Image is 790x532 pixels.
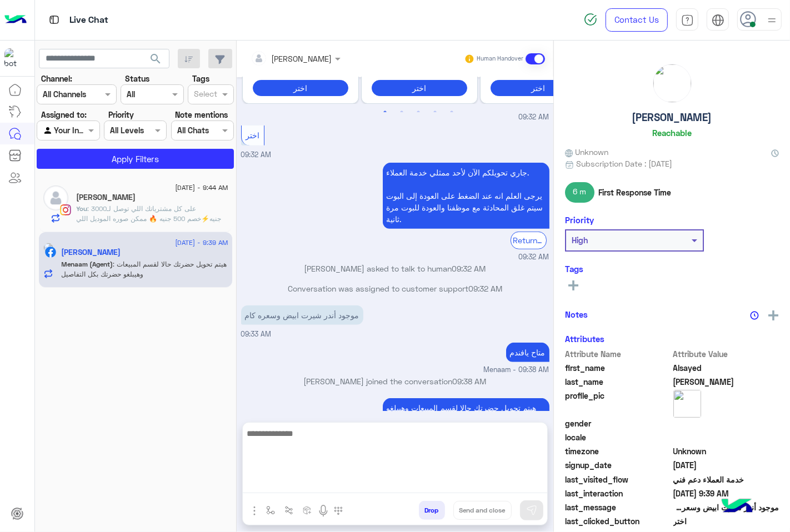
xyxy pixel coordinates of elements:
span: Unknown [673,445,779,457]
h6: Attributes [565,334,604,344]
span: last_clicked_button [565,515,671,527]
div: Select [192,88,217,102]
span: على كل مشترياتك اللي توصل لـ3000 جنيه⚡خصم 500 جنيه 🔥 ممكن صوره الموديل اللي حضرتك بتسال عليه [77,204,222,233]
h5: Alsayed Mohamed [62,248,121,257]
img: notes [750,311,759,320]
small: Human Handover [477,54,523,63]
h5: [PERSON_NAME] [632,111,712,124]
span: 09:33 AM [241,330,272,338]
h6: Reachable [652,128,692,138]
label: Note mentions [175,109,228,121]
span: last_visited_flow [565,474,671,485]
button: 5 of 3 [446,107,457,118]
span: موجود أندر شيرت ابيض وسعره كام [673,501,779,513]
button: Apply Filters [37,149,234,169]
img: profile [765,13,779,27]
button: Trigger scenario [280,501,298,519]
span: خدمة العملاء دعم فني [673,474,779,485]
img: picture [673,390,701,418]
span: 09:32 AM [519,252,549,263]
span: 6 m [565,182,594,202]
span: First Response Time [598,187,671,198]
p: Conversation was assigned to customer support [241,283,549,294]
img: hulul-logo.png [718,488,757,526]
span: Alsayed [673,362,779,374]
span: first_name [565,362,671,374]
span: gender [565,418,671,429]
span: [DATE] - 9:44 AM [175,183,228,193]
span: اختر [246,131,259,140]
p: [PERSON_NAME] asked to talk to human [241,263,549,274]
span: اختر [673,515,779,527]
span: signup_date [565,459,671,471]
span: [DATE] - 9:39 AM [175,238,228,248]
span: Menaam (Agent) [62,260,113,268]
span: You [77,204,88,213]
span: Subscription Date : [DATE] [576,158,672,169]
img: Logo [4,8,27,32]
p: [PERSON_NAME] joined the conversation [241,375,549,387]
span: search [149,52,162,66]
span: 09:32 AM [452,264,486,273]
img: picture [43,243,53,253]
button: اختر [491,80,586,96]
p: 16/8/2025, 9:32 AM [383,163,549,229]
img: Instagram [60,204,71,215]
img: tab [47,13,61,27]
span: null [673,431,779,443]
h5: Réwan mohámed [77,193,136,202]
button: 2 of 3 [396,107,407,118]
img: picture [653,64,691,102]
img: Facebook [45,247,56,258]
span: profile_pic [565,390,671,415]
p: 16/8/2025, 9:38 AM [506,343,549,362]
span: Mohamed [673,376,779,388]
span: 2024-10-16T16:37:22.513Z [673,459,779,471]
img: select flow [266,506,275,515]
img: spinner [584,13,597,26]
label: Status [125,73,149,84]
span: last_message [565,501,671,513]
img: create order [303,506,312,515]
a: tab [676,8,698,32]
button: create order [298,501,317,519]
p: Live Chat [69,13,108,28]
img: 713415422032625 [4,48,24,68]
button: 3 of 3 [413,107,424,118]
img: tab [712,14,724,27]
label: Channel: [41,73,72,84]
a: Contact Us [606,8,668,32]
span: هيتم تحويل حضرتك حالا لقسم المبيعات وهيبلغو حضرتك بكل التفاصيل [62,260,227,278]
span: locale [565,431,671,443]
button: اختر [372,80,467,96]
img: send attachment [248,504,261,518]
span: 09:32 AM [468,284,502,293]
button: 1 of 3 [379,107,391,118]
span: Menaam - 09:38 AM [484,365,549,375]
p: 16/8/2025, 9:39 AM [383,398,549,429]
span: last_name [565,376,671,388]
label: Assigned to: [41,109,87,121]
img: Trigger scenario [284,506,293,515]
button: اختر [253,80,348,96]
span: 2025-08-16T06:39:03.505Z [673,488,779,499]
button: Send and close [453,501,512,520]
span: Attribute Name [565,348,671,360]
button: search [142,49,169,73]
h6: Notes [565,309,588,319]
span: timezone [565,445,671,457]
span: Unknown [565,146,608,158]
label: Priority [108,109,134,121]
h6: Priority [565,215,594,225]
img: add [768,310,778,320]
span: 09:32 AM [519,112,549,123]
button: Drop [419,501,445,520]
p: 16/8/2025, 9:33 AM [241,305,363,325]
div: Return to Bot [511,232,547,249]
span: 09:32 AM [241,150,272,159]
img: send voice note [317,504,330,518]
img: send message [526,505,537,516]
span: Attribute Value [673,348,779,360]
img: defaultAdmin.png [43,185,68,210]
img: make a call [334,506,343,515]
